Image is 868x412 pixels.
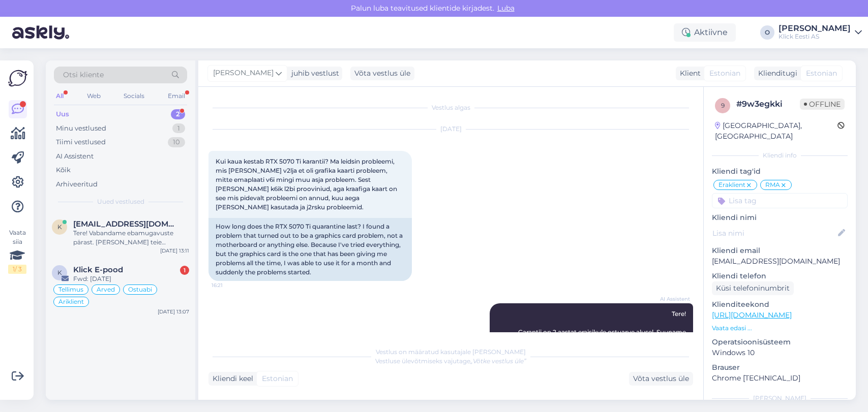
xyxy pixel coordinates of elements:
span: Estonian [262,373,293,384]
div: Võta vestlus üle [350,67,414,80]
div: Klient [676,68,701,79]
div: Klienditugi [754,68,797,79]
span: Otsi kliente [63,70,104,80]
input: Lisa tag [712,193,848,208]
div: How long does the RTX 5070 Ti quarantine last? I found a problem that turned out to be a graphics... [208,218,412,281]
div: [DATE] 13:07 [158,308,189,315]
p: Kliendi tag'id [712,166,848,177]
span: Vestluse ülevõtmiseks vajutage [375,357,526,365]
span: K [57,269,62,276]
p: Brauser [712,362,848,373]
div: Tiimi vestlused [56,137,106,147]
div: Klick Eesti AS [779,33,851,41]
div: 1 / 3 [8,265,26,274]
div: All [54,89,66,103]
span: Uued vestlused [97,197,144,206]
span: AI Assistent [652,295,690,303]
div: Aktiivne [674,23,736,42]
p: Kliendi telefon [712,271,848,281]
div: [DATE] [208,124,693,134]
div: Minu vestlused [56,123,106,134]
span: Klick E-pood [73,265,123,274]
div: # 9w3egkki [736,98,800,110]
span: Äriklient [58,299,84,305]
span: [PERSON_NAME] [213,68,274,79]
div: Kliendi keel [208,373,253,384]
p: Kliendi nimi [712,212,848,223]
p: Vaata edasi ... [712,324,848,333]
span: Tere! Garantii on 2 aastat eraisikule ostuarve alusel. Suuname vestluse spetsialistile. Saatke [P... [515,310,687,354]
p: Operatsioonisüsteem [712,337,848,347]
span: Estonian [709,68,740,79]
i: „Võtke vestlus üle” [470,357,526,365]
span: k [57,223,62,231]
div: Arhiveeritud [56,179,98,189]
div: Email [166,89,187,103]
a: [URL][DOMAIN_NAME] [712,310,792,320]
span: Kui kaua kestab RTX 5070 Ti karantii? Ma leidsin probleemi, mis [PERSON_NAME] v2lja et oli grafik... [216,157,399,211]
span: Estonian [806,68,837,79]
p: Chrome [TECHNICAL_ID] [712,373,848,384]
div: 1 [180,266,189,275]
div: 2 [171,109,185,119]
span: 16:21 [212,281,250,289]
div: juhib vestlust [287,68,339,79]
span: Vestlus on määratud kasutajale [PERSON_NAME] [376,348,526,356]
input: Lisa nimi [712,228,836,239]
a: [PERSON_NAME]Klick Eesti AS [779,24,862,41]
div: [PERSON_NAME] [712,394,848,403]
div: Tere! Vabandame ebamugavuste pärast. [PERSON_NAME] teie tellimuse numbri kätte saanud ja suuname ... [73,229,189,247]
span: Eraklient [719,182,745,188]
div: [DATE] 13:11 [160,247,189,255]
span: Ostuabi [128,287,152,293]
div: Kliendi info [712,151,848,160]
div: 1 [172,123,185,134]
div: 10 [168,137,185,147]
div: O [760,25,774,40]
div: Socials [122,89,146,103]
p: [EMAIL_ADDRESS][DOMAIN_NAME] [712,256,848,267]
span: Arved [97,287,115,293]
div: Uus [56,109,69,119]
p: Windows 10 [712,347,848,358]
div: Vaata siia [8,228,26,274]
div: Fwd: [DATE] [73,274,189,283]
span: RMA [765,182,780,188]
p: Klienditeekond [712,299,848,310]
div: Kõik [56,165,71,175]
div: Küsi telefoninumbrit [712,281,794,295]
span: 9 [721,102,725,109]
div: Vestlus algas [208,103,693,112]
span: Luba [494,4,518,13]
div: Web [85,89,103,103]
div: AI Assistent [56,151,94,162]
p: Kliendi email [712,245,848,256]
img: Askly Logo [8,69,27,88]
div: [PERSON_NAME] [779,24,851,33]
span: Offline [800,99,845,110]
div: [GEOGRAPHIC_DATA], [GEOGRAPHIC_DATA] [715,120,837,142]
span: ktobreluts3@gmail.com [73,219,179,229]
div: Võta vestlus üle [629,372,693,386]
span: Tellimus [58,287,83,293]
